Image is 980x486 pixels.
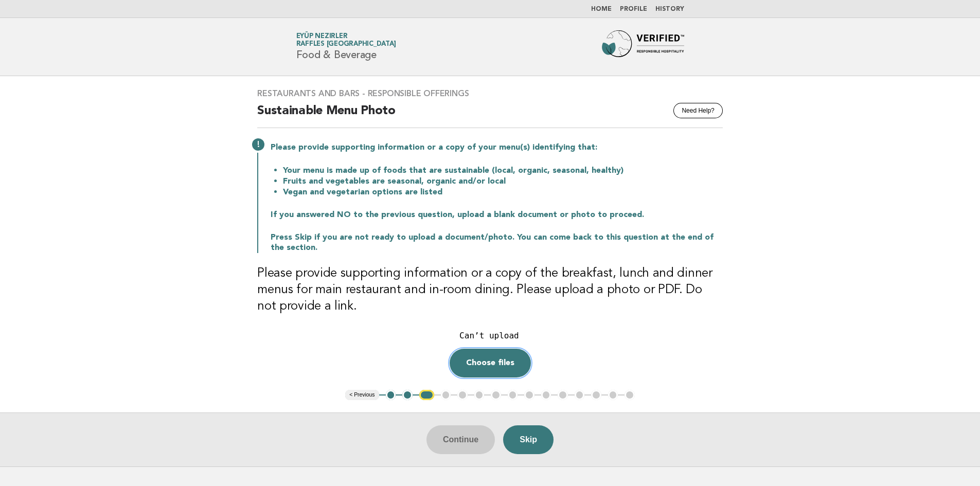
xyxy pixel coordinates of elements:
[283,165,723,176] li: Your menu is made up of foods that are sustainable (local, organic, seasonal, healthy)
[257,103,723,128] h2: Sustainable Menu Photo
[673,103,722,118] button: Need Help?
[296,33,396,47] a: Eyüp NezirlerRaffles [GEOGRAPHIC_DATA]
[620,6,647,12] a: Profile
[503,425,554,454] button: Skip
[402,390,413,400] button: 2
[591,6,612,12] a: Home
[602,30,684,63] img: Forbes Travel Guide
[345,390,379,400] button: < Previous
[450,349,531,377] button: Choose files
[271,210,723,220] p: If you answered NO to the previous question, upload a blank document or photo to proceed.
[386,390,396,400] button: 1
[296,41,396,48] span: Raffles [GEOGRAPHIC_DATA]
[283,176,723,187] li: Fruits and vegetables are seasonal, organic and/or local
[257,327,722,345] div: Can’t upload
[283,187,723,197] li: Vegan and vegetarian options are listed
[419,390,434,400] button: 3
[655,6,684,12] a: History
[296,33,396,60] h1: Food & Beverage
[257,88,723,99] h3: Restaurants and Bars - Responsible Offerings
[271,142,723,153] p: Please provide supporting information or a copy of your menu(s) identifying that:
[257,265,723,315] h3: Please provide supporting information or a copy of the breakfast, lunch and dinner menus for main...
[271,232,723,253] p: Press Skip if you are not ready to upload a document/photo. You can come back to this question at...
